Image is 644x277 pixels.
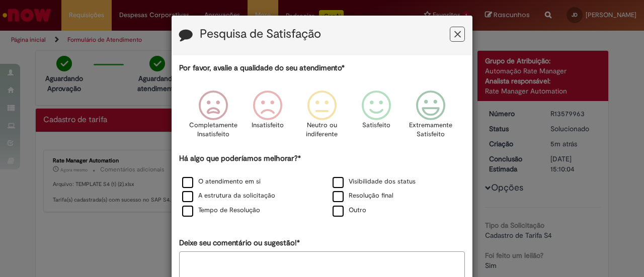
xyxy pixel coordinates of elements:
div: Completamente Insatisfeito [187,83,238,152]
label: Visibilidade dos status [333,177,416,187]
div: Extremamente Satisfeito [405,83,456,152]
p: Extremamente Satisfeito [409,121,452,139]
label: Tempo de Resolução [182,206,260,215]
label: Por favor, avalie a qualidade do seu atendimento* [179,63,345,73]
p: Insatisfeito [252,121,284,130]
div: Satisfeito [351,83,402,152]
label: Resolução final [333,191,393,201]
label: Pesquisa de Satisfação [200,28,321,41]
label: Outro [333,206,366,215]
p: Neutro ou indiferente [304,121,340,139]
p: Completamente Insatisfeito [189,121,237,139]
label: A estrutura da solicitação [182,191,275,201]
div: Neutro ou indiferente [296,83,348,152]
p: Satisfeito [362,121,390,130]
div: Insatisfeito [242,83,293,152]
label: Deixe seu comentário ou sugestão!* [179,238,300,248]
div: Há algo que poderíamos melhorar?* [179,153,465,218]
label: O atendimento em si [182,177,261,187]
